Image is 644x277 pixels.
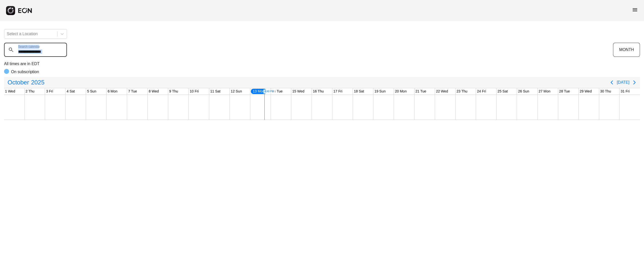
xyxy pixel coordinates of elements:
[7,77,30,87] span: October
[415,88,427,95] div: 21 Tue
[18,45,40,49] label: Search calendar
[617,78,629,87] button: [DATE]
[189,88,200,95] div: 10 Fri
[5,77,48,87] button: October2025
[476,88,487,95] div: 24 Fri
[168,88,179,95] div: 9 Thu
[558,88,571,95] div: 28 Tue
[620,88,631,95] div: 31 Fri
[517,88,530,95] div: 26 Sun
[4,88,16,95] div: 1 Wed
[271,88,284,95] div: 14 Tue
[332,88,343,95] div: 17 Fri
[4,61,640,67] p: All times are in EDT
[25,88,36,95] div: 2 Thu
[107,88,118,95] div: 6 Mon
[291,88,305,95] div: 15 Wed
[250,88,267,95] div: 13 Mon
[435,88,449,95] div: 22 Wed
[497,88,509,95] div: 25 Sat
[456,88,468,95] div: 23 Thu
[538,88,551,95] div: 27 Mon
[394,88,408,95] div: 20 Mon
[230,88,243,95] div: 12 Sun
[45,88,54,95] div: 3 Fri
[30,77,45,87] span: 2025
[127,88,138,95] div: 7 Tue
[209,88,221,95] div: 11 Sat
[11,69,39,75] p: On subscription
[599,88,612,95] div: 30 Thu
[613,43,640,57] button: MONTH
[373,88,386,95] div: 19 Sun
[353,88,365,95] div: 18 Sat
[312,88,325,95] div: 16 Thu
[148,88,160,95] div: 8 Wed
[632,7,638,13] span: menu
[86,88,97,95] div: 5 Sun
[607,77,617,87] button: Previous page
[66,88,76,95] div: 4 Sat
[579,88,593,95] div: 29 Wed
[629,77,639,87] button: Next page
